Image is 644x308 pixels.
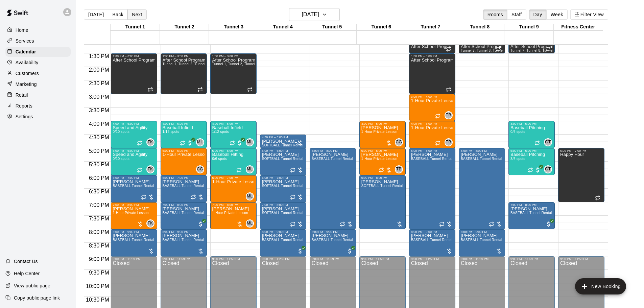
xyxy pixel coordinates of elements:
[16,70,39,77] p: Customers
[361,157,398,161] span: 1-Hour Private Lesson
[16,113,33,120] p: Settings
[210,53,257,94] div: 1:30 PM – 3:00 PM: After School Program
[409,53,455,94] div: 1:30 PM – 3:00 PM: After School Program
[113,257,155,261] div: 9:00 PM – 11:59 PM
[396,139,402,146] span: CG
[262,136,304,139] div: 4:30 PM – 5:00 PM
[163,122,205,125] div: 4:00 PM – 5:00 PM
[297,248,304,255] span: All customers have paid
[359,148,406,175] div: 5:00 PM – 6:00 PM: 1-Hour Private Lesson
[212,176,255,180] div: 6:00 PM – 7:00 PM
[560,149,602,152] div: 5:00 PM – 7:00 PM
[262,184,304,188] span: SOFTBALL Tunnel Rental
[147,139,153,146] span: TK
[111,202,157,229] div: 7:00 PM – 8:00 PM: 1-Hour Private Lesson
[496,46,501,52] span: Recurring event
[312,238,353,242] span: BASEBALL Tunnel Rental
[163,211,204,215] span: BASEBALL Tunnel Rental
[111,121,157,148] div: 4:00 PM – 5:00 PM: Speed and Agility
[87,53,111,59] span: 1:30 PM
[504,24,554,30] div: Tunnel 9
[446,139,451,146] span: TB
[510,130,525,134] span: 0/6 spots filled
[262,203,304,207] div: 7:00 PM – 8:00 PM
[210,148,257,175] div: 5:00 PM – 6:00 PM: Baseball Hitting
[163,257,205,261] div: 9:00 PM – 11:59 PM
[87,270,111,276] span: 9:30 PM
[534,167,541,173] span: All customers have paid
[5,57,71,68] a: Availability
[347,248,353,255] span: All customers have paid
[545,221,552,228] span: All customers have paid
[312,230,354,234] div: 8:00 PM – 9:00 PM
[455,24,504,30] div: Tunnel 8
[210,175,257,202] div: 6:00 PM – 7:00 PM: 1-Hour Private Lesson
[575,278,626,294] button: add
[409,229,455,256] div: 8:00 PM – 9:00 PM: BASEBALL Tunnel Rental
[558,148,604,202] div: 5:00 PM – 7:00 PM: Happy Hour
[545,139,551,146] span: GT
[87,243,111,248] span: 8:30 PM
[409,121,455,148] div: 4:00 PM – 5:00 PM: 1-Hour Private Lesson
[5,90,71,100] a: Retail
[148,87,153,92] span: Recurring event
[262,211,304,215] span: SOFTBALL Tunnel Rental
[534,140,540,146] span: Recurring event
[411,95,453,98] div: 3:00 PM – 4:00 PM
[196,165,204,173] div: Corrin Green
[212,257,255,261] div: 9:00 PM – 11:59 PM
[111,148,157,175] div: 5:00 PM – 6:00 PM: Speed and Agility
[84,283,111,289] span: 10:00 PM
[483,9,507,20] button: Rooms
[411,54,453,58] div: 1:30 PM – 3:00 PM
[5,112,71,122] div: Settings
[446,46,451,52] span: Recurring event
[141,194,146,200] span: Recurring event
[16,59,39,66] p: Availability
[236,140,243,146] span: All customers have paid
[147,220,153,227] span: TK
[340,221,345,227] span: Recurring event
[5,47,71,57] a: Calendar
[547,138,552,146] span: Gilbert Tussey
[163,238,204,242] span: BASEBALL Tunnel Rental
[445,111,453,119] div: Tate Budnick
[161,53,207,94] div: 1:30 PM – 3:00 PM: After School Program
[212,130,229,134] span: 1/12 spots filled
[197,221,204,228] span: All customers have paid
[510,257,553,261] div: 9:00 PM – 11:59 PM
[161,148,207,175] div: 5:00 PM – 6:00 PM: 1-Hour Private Lesson
[307,24,357,30] div: Tunnel 5
[411,149,453,152] div: 5:00 PM – 8:00 PM
[146,138,154,146] div: Trey Kamachi
[84,297,111,303] span: 10:30 PM
[14,258,38,265] p: Contact Us
[262,157,304,161] span: SOFTBALL Tunnel Rental
[113,122,155,125] div: 4:00 PM – 5:00 PM
[137,140,142,146] span: Recurring event
[406,24,455,30] div: Tunnel 7
[163,203,205,207] div: 7:00 PM – 8:00 PM
[361,184,403,188] span: SOFTBALL Tunnel Rental
[113,238,154,242] span: BASEBALL Tunnel Rental
[510,149,553,152] div: 5:00 PM – 6:00 PM
[507,9,526,20] button: Staff
[146,219,154,228] div: Trey Kamachi
[5,36,71,46] div: Services
[212,54,255,58] div: 1:30 PM – 3:00 PM
[5,68,71,78] div: Customers
[163,184,204,188] span: BASEBALL Tunnel Rental
[247,87,253,92] span: Recurring event
[396,166,402,173] span: TB
[5,25,71,35] a: Home
[248,138,254,146] span: Marcus Lucas
[199,138,204,146] span: Marcus Lucas
[161,202,207,229] div: 7:00 PM – 8:00 PM: BASEBALL Tunnel Rental
[595,195,600,200] span: Recurring event
[447,111,453,119] span: Tate Budnick
[113,157,129,161] span: 0/10 spots filled
[111,53,157,94] div: 1:30 PM – 3:00 PM: After School Program
[14,294,60,301] p: Copy public page link
[361,130,398,134] span: 1-Hour Private Lesson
